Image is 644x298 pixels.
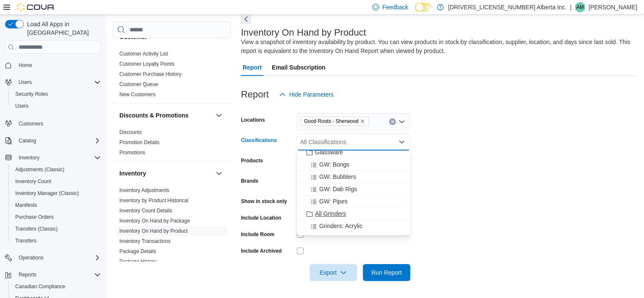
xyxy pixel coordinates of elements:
[12,176,55,187] a: Inventory Count
[297,146,410,159] button: Glassware
[119,71,182,77] a: Customer Purchase History
[241,89,269,100] h3: Report
[12,224,101,234] span: Transfers (Classic)
[241,137,277,144] label: Classifications
[119,92,155,97] a: New Customers
[12,164,68,175] a: Adjustments (Classic)
[19,137,36,144] span: Catalog
[19,79,32,86] span: Users
[119,91,155,98] span: New Customers
[119,228,188,234] span: Inventory On Hand by Product
[15,237,36,244] span: Transfers
[119,197,188,204] span: Inventory by Product Historical
[2,76,104,88] button: Users
[15,91,48,97] span: Security Roles
[119,248,156,255] span: Package Details
[8,100,104,112] button: Users
[15,283,65,290] span: Canadian Compliance
[119,169,212,178] button: Inventory
[12,224,61,234] a: Transfers (Classic)
[12,281,101,292] span: Canadian Compliance
[297,232,410,245] button: Grinders: Electric
[119,218,190,224] a: Inventory On Hand by Package
[15,77,35,87] button: Users
[15,60,36,70] a: Home
[241,14,251,24] button: Next
[297,220,410,232] button: Grinders: Acrylic
[119,187,169,193] a: Inventory Adjustments
[119,149,145,156] span: Promotions
[12,89,51,99] a: Security Roles
[241,248,282,254] label: Include Archived
[415,3,433,12] input: Dark Mode
[398,118,405,125] button: Open list of options
[12,89,101,99] span: Security Roles
[315,148,343,156] span: Glassware
[15,153,101,163] span: Inventory
[276,86,337,103] button: Hide Parameters
[15,226,58,232] span: Transfers (Classic)
[2,135,104,147] button: Catalog
[15,118,101,128] span: Customers
[241,38,633,56] div: View a snapshot of inventory availability by product. You can view products in stock by classific...
[119,238,171,244] a: Inventory Transactions
[15,136,101,146] span: Catalog
[15,60,101,70] span: Home
[119,169,146,178] h3: Inventory
[119,259,156,265] a: Package History
[315,209,346,218] span: All Grinders
[19,271,36,278] span: Reports
[363,264,410,281] button: Run Report
[297,208,410,220] button: All Grinders
[113,127,231,161] div: Discounts & Promotions
[8,175,104,187] button: Inventory Count
[15,214,54,220] span: Purchase Orders
[12,188,82,198] a: Inventory Manager (Classic)
[12,101,101,111] span: Users
[241,198,287,205] label: Show in stock only
[319,173,356,181] span: GW: Bubblers
[119,129,142,135] a: Discounts
[15,103,28,109] span: Users
[2,269,104,281] button: Reports
[12,164,101,175] span: Adjustments (Classic)
[119,150,145,156] a: Promotions
[19,254,44,261] span: Operations
[17,3,55,11] img: Cova
[576,2,584,12] span: AM
[24,20,101,37] span: Load All Apps in [GEOGRAPHIC_DATA]
[241,117,265,123] label: Locations
[119,187,169,194] span: Inventory Adjustments
[12,236,40,246] a: Transfers
[241,157,263,164] label: Products
[12,281,69,292] a: Canadian Compliance
[119,81,158,87] a: Customer Queue
[119,208,172,214] a: Inventory Count Details
[371,268,402,277] span: Run Report
[15,270,40,280] button: Reports
[319,185,357,193] span: GW: Dab Rigs
[382,3,408,11] span: Feedback
[2,59,104,71] button: Home
[241,231,274,238] label: Include Room
[360,119,365,124] button: Remove Good Roots - Sherwood from selection in this group
[389,118,396,125] button: Clear input
[15,190,79,197] span: Inventory Manager (Classic)
[15,166,64,173] span: Adjustments (Classic)
[12,188,101,198] span: Inventory Manager (Classic)
[315,264,352,281] span: Export
[12,101,32,111] a: Users
[241,28,366,38] h3: Inventory On Hand by Product
[272,59,326,76] span: Email Subscription
[119,228,188,234] a: Inventory On Hand by Product
[297,195,410,208] button: GW: Pipes
[119,248,156,254] a: Package Details
[19,62,32,69] span: Home
[119,238,171,245] span: Inventory Transactions
[448,2,567,12] p: [DRIVERS_LICENSE_NUMBER] Alberta Inc.
[113,49,231,103] div: Customer
[15,153,43,163] button: Inventory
